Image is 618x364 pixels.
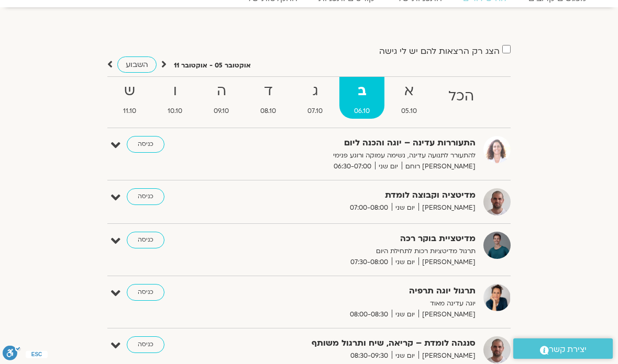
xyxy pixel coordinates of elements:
span: [PERSON_NAME] [418,350,476,361]
a: כניסה [127,136,164,153]
span: 05.10 [387,106,432,117]
a: ג07.10 [293,77,337,119]
strong: התעוררות עדינה – יוגה והכנה ליום [250,136,476,150]
a: ד08.10 [246,77,291,119]
a: השבוע [117,56,157,73]
a: א05.10 [387,77,432,119]
span: 07:00-08:00 [346,202,392,213]
span: 07.10 [293,106,337,117]
span: יום שני [392,350,418,361]
a: כניסה [127,188,164,205]
strong: ה [199,79,244,103]
p: אוקטובר 05 - אוקטובר 11 [174,60,251,71]
span: יום שני [375,161,402,172]
strong: א [387,79,432,103]
strong: תרגול יוגה תרפיה [250,284,476,298]
span: [PERSON_NAME] רוחם [402,161,476,172]
strong: ב [339,79,384,103]
span: 10.10 [153,106,197,117]
strong: ו [153,79,197,103]
span: [PERSON_NAME] [418,257,476,268]
a: כניסה [127,232,164,248]
a: כניסה [127,284,164,301]
span: יום שני [392,309,418,320]
a: יצירת קשר [513,338,613,359]
a: ה09.10 [199,77,244,119]
span: יום שני [392,202,418,213]
a: כניסה [127,336,164,353]
span: [PERSON_NAME] [418,309,476,320]
span: 08:30-09:30 [347,350,392,361]
a: הכל [434,77,489,119]
span: השבוע [126,60,148,70]
span: 07:30-08:00 [347,257,392,268]
span: [PERSON_NAME] [418,202,476,213]
span: 08:00-08:30 [346,309,392,320]
label: הצג רק הרצאות להם יש לי גישה [379,47,500,56]
span: 08.10 [246,106,291,117]
span: 09.10 [199,106,244,117]
span: יצירת קשר [549,343,587,357]
a: ב06.10 [339,77,384,119]
strong: ד [246,79,291,103]
a: ו10.10 [153,77,197,119]
strong: סנגהה לומדת – קריאה, שיח ותרגול משותף [250,336,476,350]
strong: הכל [434,85,489,108]
strong: ג [293,79,337,103]
span: 06.10 [339,106,384,117]
span: 11.10 [108,106,151,117]
strong: מדיטציה וקבוצה לומדת [250,188,476,202]
span: יום שני [392,257,418,268]
p: להתעורר לתנועה עדינה, נשימה עמוקה ורוגע פנימי [250,150,476,161]
p: תרגול מדיטציות רכות לתחילת היום [250,246,476,257]
strong: מדיטציית בוקר רכה [250,232,476,246]
a: ש11.10 [108,77,151,119]
p: יוגה עדינה מאוד [250,298,476,309]
strong: ש [108,79,151,103]
span: 06:30-07:00 [330,161,375,172]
